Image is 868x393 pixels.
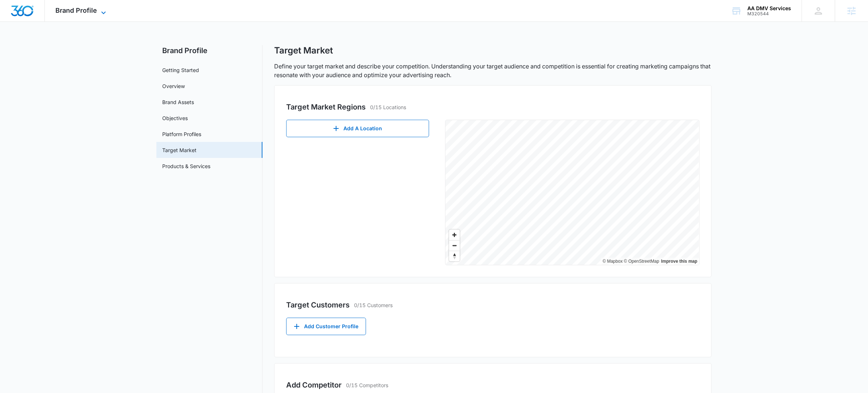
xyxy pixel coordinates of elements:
[286,299,350,310] h3: Target Customers
[81,43,123,48] div: Keywords by Traffic
[449,240,460,251] button: Zoom out
[274,62,712,79] p: Define your target market and describe your competition. Understanding your target audience and c...
[346,381,388,389] p: 0/15 Competitors
[56,7,97,14] span: Brand Profile
[156,45,262,56] h2: Brand Profile
[747,11,791,16] div: account id
[286,318,366,335] button: Add Customer Profile
[28,43,65,48] div: Domain Overview
[370,103,406,111] p: 0/15 Locations
[20,42,26,48] img: tab_domain_overview_orange.svg
[449,251,460,261] button: Reset bearing to north
[286,120,429,137] button: Add A Location
[354,301,393,309] p: 0/15 Customers
[162,162,210,170] a: Products & Services
[286,102,366,112] h3: Target Market Regions
[12,19,17,25] img: website_grey.svg
[449,230,460,240] button: Zoom in
[603,259,623,264] a: Mapbox
[20,12,36,17] div: v 4.0.25
[73,42,78,48] img: tab_keywords_by_traffic_grey.svg
[661,259,697,264] a: Improve this map
[162,98,194,106] a: Brand Assets
[445,120,699,265] canvas: Map
[162,114,188,122] a: Objectives
[274,45,333,56] h1: Target Market
[624,259,659,264] a: OpenStreetMap
[162,82,185,90] a: Overview
[162,130,201,138] a: Platform Profiles
[747,5,791,11] div: account name
[162,66,199,74] a: Getting Started
[19,19,80,25] div: Domain: [DOMAIN_NAME]
[162,146,196,154] a: Target Market
[286,380,342,390] h3: Add Competitor
[12,12,17,17] img: logo_orange.svg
